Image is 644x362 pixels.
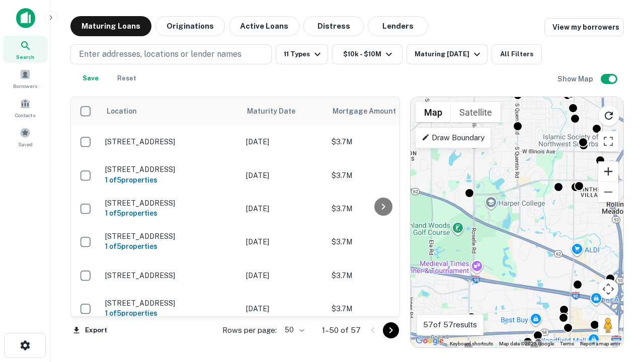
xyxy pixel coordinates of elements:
th: Maturity Date [241,97,327,125]
button: Distress [303,16,364,36]
p: [DATE] [246,270,321,281]
span: Contacts [15,111,35,119]
img: capitalize-icon.png [16,8,35,28]
button: Active Loans [229,16,299,36]
a: Search [3,36,47,63]
p: Enter addresses, locations or lender names [79,48,242,60]
p: $3.7M [332,136,432,147]
button: Maturing Loans [70,16,151,36]
img: Google [413,334,446,347]
h6: 1 of 5 properties [105,308,236,319]
th: Mortgage Amount [327,97,437,125]
p: [DATE] [246,236,321,247]
p: [DATE] [246,303,321,314]
p: [STREET_ADDRESS] [105,299,236,308]
a: Open this area in Google Maps (opens a new window) [413,334,446,347]
button: All Filters [492,44,542,64]
div: 50 [281,323,306,337]
p: [DATE] [246,203,321,214]
p: $3.7M [332,270,432,281]
button: Zoom in [598,161,618,182]
button: Keyboard shortcuts [450,340,493,347]
p: [STREET_ADDRESS] [105,137,236,146]
p: [DATE] [246,136,321,147]
button: Toggle fullscreen view [598,131,618,151]
p: [STREET_ADDRESS] [105,271,236,280]
button: Zoom out [598,182,618,202]
button: Save your search to get updates of matches that match your search criteria. [74,68,107,88]
p: [STREET_ADDRESS] [105,232,236,241]
button: Show satellite imagery [451,102,501,122]
a: Report a map error [580,341,620,346]
span: Search [16,53,34,61]
a: Borrowers [3,65,47,92]
button: Enter addresses, locations or lender names [70,44,272,64]
a: Terms (opens in new tab) [560,341,574,346]
iframe: Chat Widget [594,249,644,298]
button: Show street map [416,102,451,122]
p: [STREET_ADDRESS] [105,165,236,174]
button: Drag Pegman onto the map to open Street View [598,315,618,335]
p: $3.7M [332,236,432,247]
a: Contacts [3,94,47,121]
span: Location [106,105,137,117]
span: Maturity Date [247,105,308,117]
span: Mortgage Amount [333,105,409,117]
p: Draw Boundary [422,132,485,144]
button: 11 Types [276,44,328,64]
span: Borrowers [13,82,37,90]
h6: 1 of 5 properties [105,208,236,219]
span: Saved [18,140,33,148]
span: Map data ©2025 Google [499,341,554,346]
h6: Show Map [557,73,595,84]
button: Export [70,323,110,338]
div: 0 0 [411,97,623,347]
h6: 1 of 5 properties [105,174,236,186]
button: $10k - $10M [332,44,403,64]
button: Reload search area [598,105,619,126]
button: Reset [111,68,143,88]
button: Lenders [368,16,428,36]
a: View my borrowers [544,18,624,36]
div: Maturing [DATE] [415,48,483,60]
h6: 1 of 5 properties [105,241,236,252]
th: Location [100,97,241,125]
p: $3.7M [332,303,432,314]
p: $3.7M [332,203,432,214]
p: Rows per page: [222,324,277,336]
p: $3.7M [332,170,432,181]
button: Go to next page [383,322,399,338]
p: 57 of 57 results [423,319,477,331]
button: Originations [155,16,225,36]
p: [STREET_ADDRESS] [105,199,236,208]
button: Maturing [DATE] [407,44,488,64]
a: Saved [3,123,47,150]
p: [DATE] [246,170,321,181]
p: 1–50 of 57 [322,324,361,336]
